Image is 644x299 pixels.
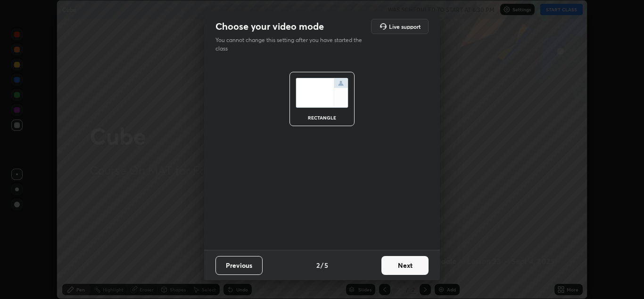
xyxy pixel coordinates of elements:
h5: Live support [389,24,421,29]
h4: 5 [324,260,328,270]
h4: / [321,260,323,270]
p: You cannot change this setting after you have started the class [215,36,368,53]
h4: 2 [316,260,320,270]
button: Next [381,256,429,275]
img: normalScreenIcon.ae25ed63.svg [296,78,348,108]
div: rectangle [303,115,341,120]
h2: Choose your video mode [215,20,324,33]
button: Previous [215,256,263,275]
